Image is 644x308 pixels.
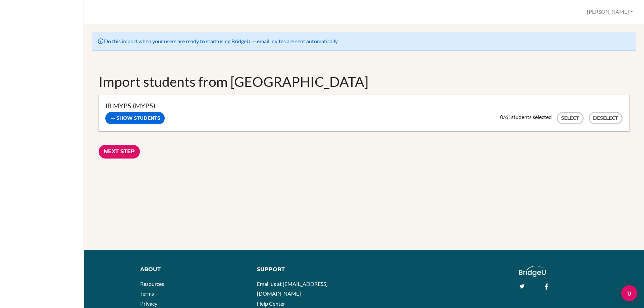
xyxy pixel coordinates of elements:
div: Open Intercom Messenger [621,285,637,301]
div: / students selected [500,114,552,120]
button: [PERSON_NAME] [584,6,636,18]
div: Do this import when your users are ready to start using BridgeU — email invites are sent automati... [92,32,636,51]
div: About [140,266,247,273]
a: Email us at [EMAIL_ADDRESS][DOMAIN_NAME] [257,281,328,297]
a: Help Center [257,300,285,307]
a: Terms [140,290,154,297]
a: Resources [140,281,164,287]
button: Show students [105,112,165,124]
div: Support [257,266,358,273]
span: 61 [505,114,511,120]
img: logo_white@2x-f4f0deed5e89b7ecb1c2cc34c3e3d731f90f0f143d5ea2071677605dd97b5244.png [519,266,546,277]
span: 0 [500,114,503,120]
input: Next Step [99,145,140,159]
button: Deselect [589,112,623,124]
a: Privacy [140,300,157,307]
h3: IB MYP5 (MYP5) [105,101,623,110]
h1: Import students from [GEOGRAPHIC_DATA] [99,72,629,91]
button: Select [557,112,584,124]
